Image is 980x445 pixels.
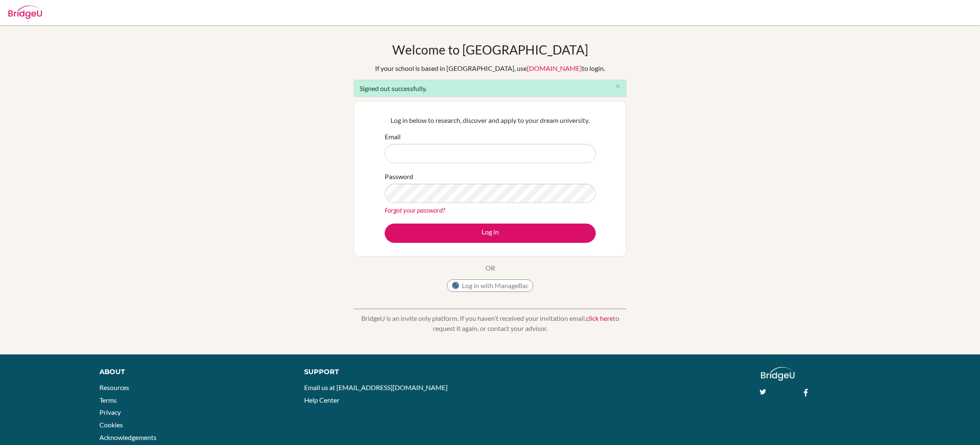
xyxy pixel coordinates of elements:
[447,279,533,292] button: Log in with ManageBac
[354,80,626,97] div: Signed out successfully.
[385,115,596,125] p: Log in below to research, discover and apply to your dream university.
[375,63,605,73] div: If your school is based in [GEOGRAPHIC_DATA], use to login.
[385,206,445,214] a: Forgot your password?
[392,42,588,57] h1: Welcome to [GEOGRAPHIC_DATA]
[485,263,495,273] p: OR
[99,421,123,429] a: Cookies
[99,383,129,391] a: Resources
[99,408,121,416] a: Privacy
[527,64,582,72] a: [DOMAIN_NAME]
[615,83,621,89] i: close
[385,172,413,182] label: Password
[8,5,42,19] img: Bridge-U
[354,313,626,333] p: BridgeU is an invite only platform. If you haven’t received your invitation email, to request it ...
[609,80,626,93] button: Close
[385,224,596,243] button: Log in
[304,396,339,404] a: Help Center
[304,383,448,391] a: Email us at [EMAIL_ADDRESS][DOMAIN_NAME]
[385,132,401,142] label: Email
[761,367,795,381] img: logo_white@2x-f4f0deed5e89b7ecb1c2cc34c3e3d731f90f0f143d5ea2071677605dd97b5244.png
[99,433,156,441] a: Acknowledgements
[304,367,479,377] div: Support
[99,396,117,404] a: Terms
[586,314,613,322] a: click here
[99,367,285,377] div: About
